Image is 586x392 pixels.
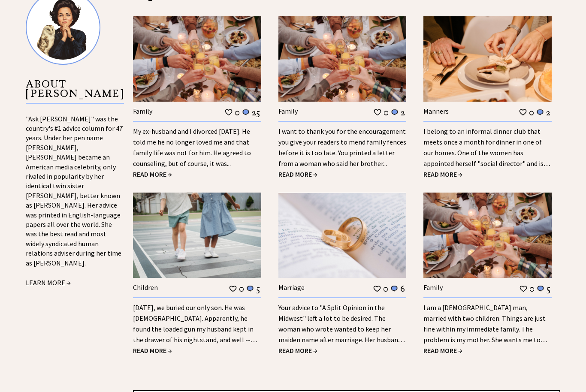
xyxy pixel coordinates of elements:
img: message_round%201.png [536,109,544,117]
a: Marriage [278,283,305,292]
a: Your advice to "A Split Opinion in the Midwest" left a lot to be desired. The woman who wrote wan... [278,304,405,355]
a: My ex-husband and I divorced [DATE]. He told me he no longer loved me and that family life was no... [133,127,251,168]
a: Children [133,283,158,292]
a: READ MORE → [133,347,172,355]
td: 0 [239,283,245,295]
a: Manners [423,107,449,116]
img: heart_outline%201.png [519,109,527,117]
a: READ MORE → [423,347,462,355]
td: 2 [400,107,405,118]
a: READ MORE → [423,170,462,179]
img: family.jpg [278,17,407,102]
a: Family [278,107,298,116]
td: 5 [256,283,260,295]
td: 0 [383,283,389,295]
a: READ MORE → [133,170,172,179]
img: message_round%201.png [246,285,254,293]
img: family.jpg [423,193,552,278]
td: 0 [383,107,389,118]
a: I belong to an informal dinner club that meets once a month for dinner in one of our homes. One o... [423,127,550,179]
img: heart_outline%201.png [373,109,382,117]
img: message_round%201.png [390,109,399,117]
img: message_round%201.png [536,285,545,293]
a: I am a [DEMOGRAPHIC_DATA] man, married with two children. Things are just fine within my immediat... [423,304,547,355]
p: ABOUT [PERSON_NAME] [26,80,124,104]
td: 0 [234,107,240,118]
a: LEARN MORE → [26,279,71,287]
td: 2 [546,107,551,118]
td: 0 [529,283,535,295]
img: heart_outline%201.png [229,285,237,293]
a: READ MORE → [278,347,317,355]
img: heart_outline%201.png [224,109,233,117]
img: marriage.jpg [278,193,407,278]
a: [DATE], we buried our only son. He was [DEMOGRAPHIC_DATA]. Apparently, he found the loaded gun my... [133,304,257,355]
img: children.jpg [133,193,261,278]
img: family.jpg [133,17,261,102]
div: "Ask [PERSON_NAME]" was the country's #1 advice column for 47 years. Under her pen name [PERSON_N... [26,115,124,289]
img: message_round%201.png [390,285,399,293]
a: Family [133,107,152,116]
img: heart_outline%201.png [519,285,528,293]
td: 6 [400,283,405,295]
img: manners.jpg [423,17,552,102]
a: READ MORE → [278,170,317,179]
td: 25 [251,107,260,118]
img: heart_outline%201.png [373,285,381,293]
a: I want to thank you for the encouragement you give your readers to mend family fences before it i... [278,127,406,168]
a: Family [423,283,443,292]
img: message_round%201.png [242,109,250,117]
td: 0 [529,107,535,118]
td: 5 [546,283,551,295]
